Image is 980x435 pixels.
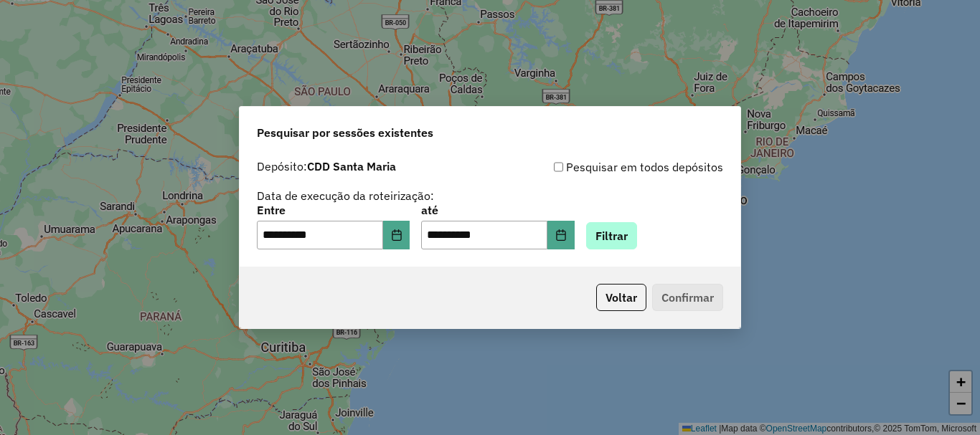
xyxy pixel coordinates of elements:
label: até [421,201,574,219]
label: Depósito: [257,158,396,175]
label: Data de execução da roteirização: [257,187,434,204]
button: Choose Date [383,221,410,249]
span: Pesquisar por sessões existentes [257,124,433,141]
button: Voltar [596,284,646,311]
label: Entre [257,201,410,219]
strong: CDD Santa Maria [307,159,396,173]
button: Filtrar [586,222,637,249]
div: Pesquisar em todos depósitos [490,158,723,176]
button: Choose Date [547,221,575,249]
